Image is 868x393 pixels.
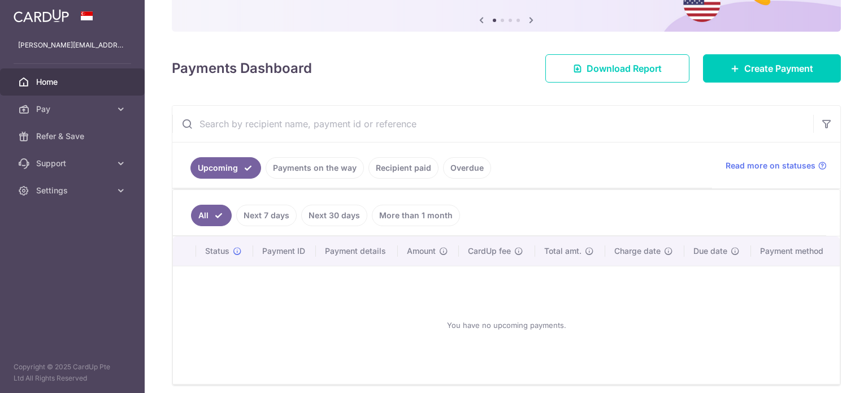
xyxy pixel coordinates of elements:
[14,9,69,23] img: CardUp
[236,205,297,226] a: Next 7 days
[587,62,662,75] span: Download Report
[190,157,261,179] a: Upcoming
[301,205,367,226] a: Next 30 days
[36,185,111,196] span: Settings
[703,54,841,83] a: Create Payment
[372,205,460,226] a: More than 1 month
[36,103,111,115] span: Pay
[316,236,398,266] th: Payment details
[726,160,815,171] span: Read more on statuses
[407,245,436,257] span: Amount
[186,275,826,375] div: You have no upcoming payments.
[172,58,312,79] h4: Payments Dashboard
[443,157,491,179] a: Overdue
[726,160,827,171] a: Read more on statuses
[368,157,439,179] a: Recipient paid
[744,62,813,75] span: Create Payment
[614,245,661,257] span: Charge date
[36,76,111,88] span: Home
[191,205,232,226] a: All
[751,236,840,266] th: Payment method
[36,158,111,169] span: Support
[205,245,229,257] span: Status
[468,245,511,257] span: CardUp fee
[544,245,581,257] span: Total amt.
[172,106,813,142] input: Search by recipient name, payment id or reference
[693,245,727,257] span: Due date
[545,54,689,83] a: Download Report
[253,236,316,266] th: Payment ID
[36,131,111,142] span: Refer & Save
[18,40,127,51] p: [PERSON_NAME][EMAIL_ADDRESS][PERSON_NAME][DOMAIN_NAME]
[25,8,49,18] span: Help
[266,157,364,179] a: Payments on the way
